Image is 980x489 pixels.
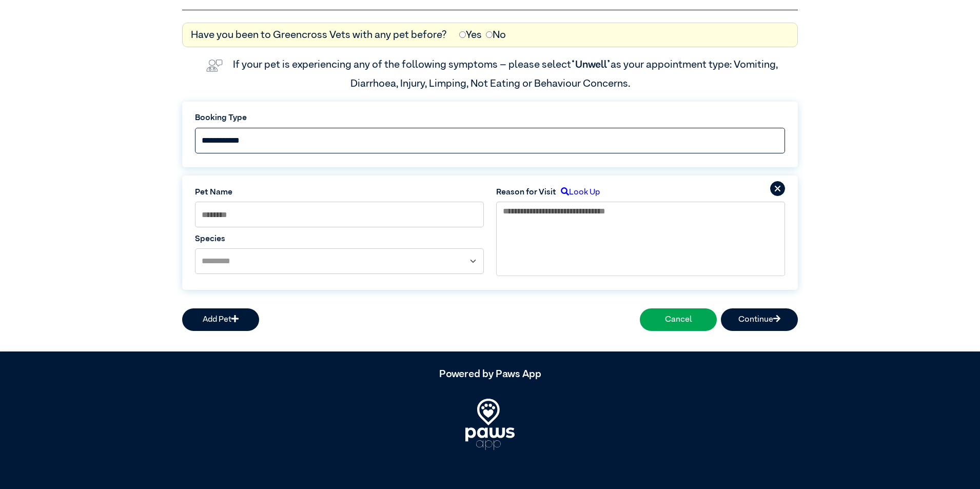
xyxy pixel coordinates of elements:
[496,186,556,199] label: Reason for Visit
[486,31,493,38] input: No
[202,55,227,76] img: vet
[465,399,515,450] img: PawsApp
[182,368,798,380] h5: Powered by Paws App
[195,233,484,245] label: Species
[640,308,717,331] button: Cancel
[459,31,466,38] input: Yes
[721,308,798,331] button: Continue
[182,308,259,331] button: Add Pet
[459,27,482,43] label: Yes
[191,27,447,43] label: Have you been to Greencross Vets with any pet before?
[486,27,506,43] label: No
[233,60,780,88] label: If your pet is experiencing any of the following symptoms – please select as your appointment typ...
[556,186,600,199] label: Look Up
[195,112,785,124] label: Booking Type
[195,186,484,199] label: Pet Name
[571,60,611,70] span: “Unwell”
